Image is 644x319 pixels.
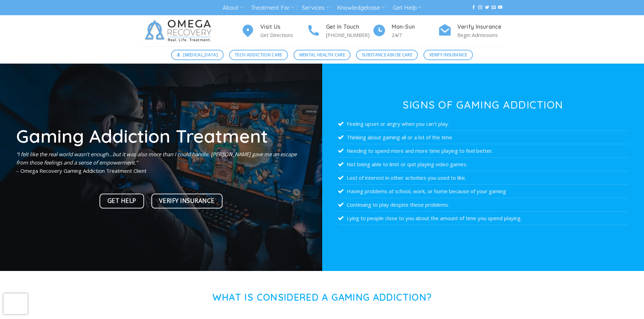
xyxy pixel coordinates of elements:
[423,50,473,60] a: Verify Insurance
[457,22,504,31] h4: Verify Insurance
[392,31,438,39] p: 24/7
[338,198,628,212] li: Continuing to play despite these problems.
[159,196,214,206] span: Verify Insurance
[326,31,372,39] p: [PHONE_NUMBER]
[171,50,224,60] a: [MEDICAL_DATA]
[183,51,218,58] span: [MEDICAL_DATA]
[16,151,297,166] em: “I felt like the real world wasn’t enough…but it was also more than I could handle. [PERSON_NAME]...
[498,5,502,10] a: Follow on YouTube
[485,5,489,10] a: Follow on Twitter
[337,1,385,14] a: Knowledgebase
[16,150,306,175] p: – Omega Recovery Gaming Addiction Treatment Client
[392,22,438,31] h4: Mon-Sun
[478,5,482,10] a: Follow on Instagram
[356,50,418,60] a: Substance Abuse Care
[299,51,345,58] span: Mental Health Care
[293,50,351,60] a: Mental Health Care
[338,131,628,144] li: Thinking about gaming all or a lot of the time
[241,22,307,39] a: Visit Us Get Directions
[16,127,306,145] h1: Gaming Addiction Treatment
[492,5,496,10] a: Send us an email
[260,31,307,39] p: Get Directions
[438,22,504,39] a: Verify Insurance Begin Admissions
[223,1,243,14] a: About
[100,194,144,208] a: Get Help
[338,158,628,171] li: Not being able to limit or quit playing video games.
[393,1,421,14] a: Get Help
[229,50,288,60] a: Tech Addiction Care
[141,292,504,303] h1: What is Considered a Gaming Addiction?
[235,51,282,58] span: Tech Addiction Care
[251,1,294,14] a: Treatment For
[338,144,628,158] li: Needing to spend more and more time playing to feel better.
[338,117,628,131] li: Feeling upset or angry when you can’t play.
[302,1,329,14] a: Services
[307,22,372,39] a: Get In Touch [PHONE_NUMBER]
[429,51,467,58] span: Verify Insurance
[260,22,307,31] h4: Visit Us
[108,196,136,206] span: Get Help
[326,22,372,31] h4: Get In Touch
[141,15,218,46] img: Omega Recovery
[151,194,223,208] a: Verify Insurance
[362,51,412,58] span: Substance Abuse Care
[338,100,628,110] h3: Signs of Gaming Addiction
[472,5,476,10] a: Follow on Facebook
[338,185,628,198] li: Having problems at school, work, or home because of your gaming
[338,171,628,185] li: Lost of interest in other activities you used to like.
[338,212,628,225] li: Lying to people close to you about the amount of time you spend playing.
[457,31,504,39] p: Begin Admissions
